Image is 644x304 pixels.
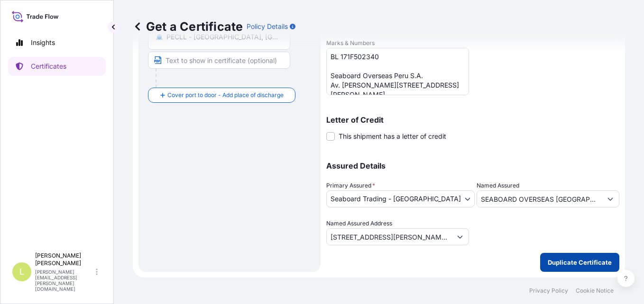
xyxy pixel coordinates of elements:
a: Insights [8,33,106,52]
p: [PERSON_NAME][EMAIL_ADDRESS][PERSON_NAME][DOMAIN_NAME] [35,269,94,292]
p: Policy Details [247,22,288,31]
textarea: BL ONEYDLCF07655400 Seaboard Overseas Peru S.A. Av. [PERSON_NAME][STREET_ADDRESS][PERSON_NAME] RU... [326,48,469,95]
button: Cover port to door - Add place of discharge [148,88,295,103]
label: Named Assured Address [326,219,392,228]
span: L [19,267,24,277]
input: Text to appear on certificate [148,52,290,69]
button: Duplicate Certificate [540,253,619,272]
a: Cookie Notice [576,287,614,295]
span: Cover port to door - Add place of discharge [167,90,284,100]
a: Certificates [8,57,106,76]
input: Assured Name [477,190,602,207]
button: Show suggestions [451,228,469,245]
p: [PERSON_NAME] [PERSON_NAME] [35,252,94,267]
p: Duplicate Certificate [548,258,612,267]
span: This shipment has a letter of credit [339,132,446,141]
button: Seaboard Trading - [GEOGRAPHIC_DATA] [326,190,475,207]
label: Named Assured [477,181,519,190]
button: Show suggestions [602,190,619,207]
p: Assured Details [326,162,619,170]
p: Letter of Credit [326,116,619,124]
p: Certificates [31,62,66,71]
a: Privacy Policy [529,287,568,295]
span: Seaboard Trading - [GEOGRAPHIC_DATA] [331,194,461,204]
span: Primary Assured [326,181,375,190]
input: Named Assured Address [327,228,451,245]
p: Insights [31,38,55,47]
p: Get a Certificate [133,19,243,34]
